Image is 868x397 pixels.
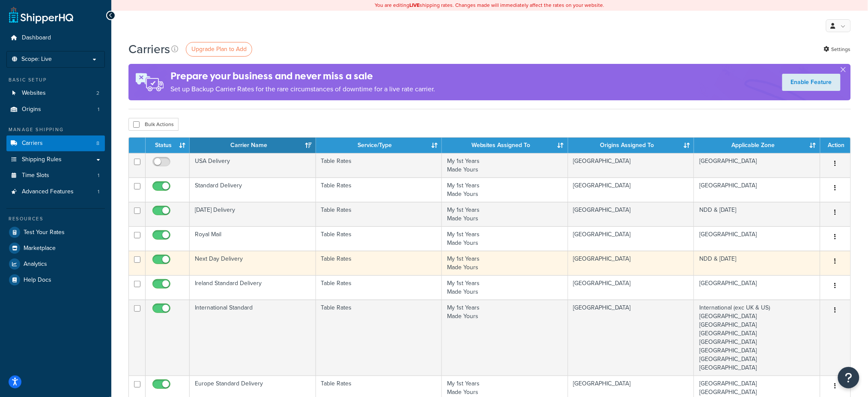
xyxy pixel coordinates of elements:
[316,275,442,300] td: Table Rates
[96,140,99,147] span: 8
[128,64,170,100] img: ad-rules-rateshop-fe6ec290ccb7230408bd80ed9643f0289d75e0ffd9eb532fc0e269fcd187b520.png
[694,275,820,300] td: [GEOGRAPHIC_DATA]
[442,226,568,251] td: My 1st Years Made Yours
[316,251,442,275] td: Table Rates
[190,138,316,153] th: Carrier Name: activate to sort column ascending
[6,135,105,151] li: Carriers
[316,226,442,251] td: Table Rates
[782,74,841,91] a: Enable Feature
[22,106,41,113] span: Origins
[6,225,105,240] a: Test Your Rates
[6,85,105,101] li: Websites
[568,275,695,300] td: [GEOGRAPHIC_DATA]
[190,226,316,251] td: Royal Mail
[442,300,568,376] td: My 1st Years Made Yours
[694,177,820,202] td: [GEOGRAPHIC_DATA]
[316,177,442,202] td: Table Rates
[442,275,568,300] td: My 1st Years Made Yours
[190,275,316,300] td: Ireland Standard Delivery
[6,215,105,223] div: Resources
[6,85,105,101] a: Websites 2
[190,300,316,376] td: International Standard
[568,177,695,202] td: [GEOGRAPHIC_DATA]
[98,106,99,113] span: 1
[6,241,105,256] a: Marketplace
[694,138,820,153] th: Applicable Zone: activate to sort column ascending
[820,138,850,153] th: Action
[146,138,190,153] th: Status: activate to sort column ascending
[316,300,442,376] td: Table Rates
[190,202,316,226] td: [DATE] Delivery
[191,45,247,54] span: Upgrade Plan to Add
[6,184,105,200] li: Advanced Features
[568,226,695,251] td: [GEOGRAPHIC_DATA]
[568,300,695,376] td: [GEOGRAPHIC_DATA]
[170,69,435,83] h4: Prepare your business and never miss a sale
[24,261,47,268] span: Analytics
[568,202,695,226] td: [GEOGRAPHIC_DATA]
[568,153,695,177] td: [GEOGRAPHIC_DATA]
[24,245,56,252] span: Marketplace
[442,138,568,153] th: Websites Assigned To: activate to sort column ascending
[6,126,105,133] div: Manage Shipping
[170,83,435,95] p: Set up Backup Carrier Rates for the rare circumstances of downtime for a live rate carrier.
[316,138,442,153] th: Service/Type: activate to sort column ascending
[568,251,695,275] td: [GEOGRAPHIC_DATA]
[6,30,105,46] a: Dashboard
[694,251,820,275] td: NDD & [DATE]
[96,90,99,97] span: 2
[98,188,99,195] span: 1
[6,168,105,183] a: Time Slots 1
[128,118,179,131] button: Bulk Actions
[6,168,105,183] li: Time Slots
[694,153,820,177] td: [GEOGRAPHIC_DATA]
[838,367,859,388] button: Open Resource Center
[6,76,105,84] div: Basic Setup
[316,153,442,177] td: Table Rates
[694,202,820,226] td: NDD & [DATE]
[22,172,49,179] span: Time Slots
[24,229,65,236] span: Test Your Rates
[6,135,105,151] a: Carriers 8
[98,172,99,179] span: 1
[22,140,43,147] span: Carriers
[694,226,820,251] td: [GEOGRAPHIC_DATA]
[22,188,74,195] span: Advanced Features
[190,153,316,177] td: USA Delivery
[128,41,170,57] h1: Carriers
[9,6,73,24] a: ShipperHQ Home
[190,251,316,275] td: Next Day Delivery
[190,177,316,202] td: Standard Delivery
[6,102,105,117] li: Origins
[186,42,252,57] a: Upgrade Plan to Add
[6,152,105,168] a: Shipping Rules
[22,90,46,97] span: Websites
[694,300,820,376] td: International (exc UK & US) [GEOGRAPHIC_DATA] [GEOGRAPHIC_DATA] [GEOGRAPHIC_DATA] [GEOGRAPHIC_DAT...
[442,202,568,226] td: My 1st Years Made Yours
[442,251,568,275] td: My 1st Years Made Yours
[6,256,105,272] a: Analytics
[24,277,51,284] span: Help Docs
[6,184,105,200] a: Advanced Features 1
[21,56,52,63] span: Scope: Live
[6,272,105,288] a: Help Docs
[824,43,851,55] a: Settings
[442,177,568,202] td: My 1st Years Made Yours
[22,156,62,163] span: Shipping Rules
[442,153,568,177] td: My 1st Years Made Yours
[316,202,442,226] td: Table Rates
[6,102,105,117] a: Origins 1
[410,1,420,9] b: LIVE
[568,138,695,153] th: Origins Assigned To: activate to sort column ascending
[22,34,51,42] span: Dashboard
